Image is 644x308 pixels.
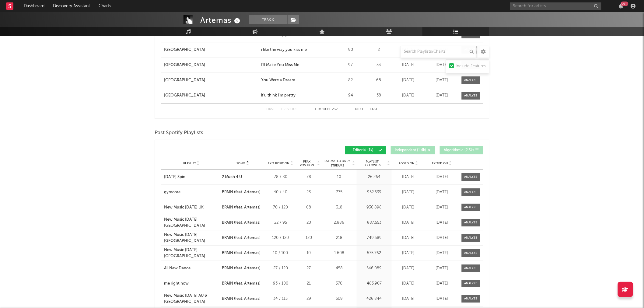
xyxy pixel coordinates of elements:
[393,235,424,241] div: [DATE]
[427,220,457,226] div: [DATE]
[393,93,424,99] div: [DATE]
[427,189,457,195] div: [DATE]
[164,47,258,53] a: [GEOGRAPHIC_DATA]
[164,62,258,68] a: [GEOGRAPHIC_DATA]
[236,162,245,165] span: Song
[164,232,219,244] a: New Music [DATE] [GEOGRAPHIC_DATA]
[267,235,294,241] div: 120 / 120
[323,189,355,195] div: 775
[358,235,390,241] div: 749.589
[427,250,457,256] div: [DATE]
[323,281,355,287] div: 370
[427,265,457,271] div: [DATE]
[164,205,204,211] div: New Music [DATE] UK
[249,15,287,24] button: Track
[427,281,457,287] div: [DATE]
[337,93,364,99] div: 94
[323,220,355,226] div: 2.886
[427,93,457,99] div: [DATE]
[310,106,343,113] div: 1 10 232
[267,205,294,211] div: 70 / 120
[393,77,424,83] div: [DATE]
[261,47,307,53] div: i like the way you kiss me
[268,162,290,165] span: Exit Position
[327,108,331,111] span: of
[619,4,623,9] button: 99+
[261,77,334,83] a: You Were a Dream
[261,93,334,99] a: if u think i'm pretty
[164,247,219,259] a: New Music [DATE] [GEOGRAPHIC_DATA]
[222,189,261,195] div: BRAIN (feat. Artemas)
[164,47,205,53] div: [GEOGRAPHIC_DATA]
[358,250,390,256] div: 575.762
[164,265,219,271] a: All New Dance
[297,205,320,211] div: 68
[349,149,377,152] span: Editorial ( 1k )
[318,108,321,111] span: to
[222,189,264,195] a: BRAIN (feat. Artemas)
[337,47,364,53] div: 90
[427,174,457,180] div: [DATE]
[222,174,242,180] div: 2 Much 4 U
[393,189,424,195] div: [DATE]
[395,149,426,152] span: Independent ( 1.4k )
[297,281,320,287] div: 21
[391,146,435,154] button: Independent(1.4k)
[323,159,352,168] span: Estimated Daily Streams
[222,265,261,271] div: BRAIN (feat. Artemas)
[155,129,203,137] span: Past Spotify Playlists
[337,77,364,83] div: 82
[222,296,264,302] a: BRAIN (feat. Artemas)
[261,93,296,99] div: if u think i'm pretty
[367,62,390,68] div: 33
[261,62,299,68] div: I'll Make You Miss Me
[393,220,424,226] div: [DATE]
[358,265,390,271] div: 546.089
[222,281,264,287] a: BRAIN (feat. Artemas)
[399,162,415,165] span: Added On
[358,296,390,302] div: 426.844
[222,296,261,302] div: BRAIN (feat. Artemas)
[267,189,294,195] div: 40 / 40
[427,235,457,241] div: [DATE]
[281,108,297,111] button: Previous
[393,250,424,256] div: [DATE]
[164,93,205,99] div: [GEOGRAPHIC_DATA]
[164,174,185,180] div: [DATE] Spin
[222,235,261,241] div: BRAIN (feat. Artemas)
[367,77,390,83] div: 68
[164,189,219,195] a: gymcore
[427,62,457,68] div: [DATE]
[164,62,205,68] div: [GEOGRAPHIC_DATA]
[393,174,424,180] div: [DATE]
[164,281,219,287] a: me right now
[358,174,390,180] div: 26.264
[164,189,180,195] div: gymcore
[164,217,219,229] div: New Music [DATE] [GEOGRAPHIC_DATA]
[323,205,355,211] div: 318
[297,265,320,271] div: 27
[345,146,386,154] button: Editorial(1k)
[267,281,294,287] div: 93 / 100
[164,265,191,271] div: All New Dance
[267,265,294,271] div: 27 / 120
[183,162,196,165] span: Playlist
[358,160,387,167] span: Playlist Followers
[297,189,320,195] div: 23
[267,220,294,226] div: 22 / 95
[358,281,390,287] div: 483.907
[367,93,390,99] div: 38
[222,281,261,287] div: BRAIN (feat. Artemas)
[323,296,355,302] div: 509
[297,235,320,241] div: 120
[427,296,457,302] div: [DATE]
[510,2,601,10] input: Search for artists
[358,189,390,195] div: 952.539
[261,47,334,53] a: i like the way you kiss me
[393,265,424,271] div: [DATE]
[164,93,258,99] a: [GEOGRAPHIC_DATA]
[297,174,320,180] div: 78
[427,77,457,83] div: [DATE]
[164,205,219,211] a: New Music [DATE] UK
